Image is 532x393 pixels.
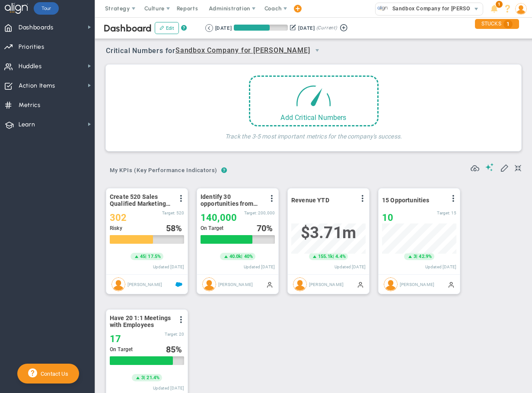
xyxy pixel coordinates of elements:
span: | [333,254,334,259]
div: STUCKS [475,19,519,29]
span: Updated [DATE] [153,264,184,269]
span: 58 [166,223,175,233]
span: On Target [201,225,223,231]
span: 17 [110,333,121,344]
span: 3 [414,253,416,260]
span: | [241,254,242,259]
span: 42.9% [419,254,432,259]
span: My KPIs (Key Performance Indicators) [106,163,221,177]
span: Updated [DATE] [244,264,275,269]
span: Manually Updated [448,281,455,288]
span: Target: [437,211,450,215]
div: Add Critical Numbers [250,113,377,122]
button: Edit [155,22,179,34]
span: 1 [496,1,503,8]
span: 140,000 [201,212,237,223]
span: | [145,254,147,259]
span: Salesforce Enabled<br ></span>Sandbox: Quarterly Leads and Opportunities [175,281,182,288]
span: Action Items [19,77,55,95]
span: 10 [382,212,393,223]
span: Strategy [105,5,130,12]
span: Updated [DATE] [425,264,456,269]
span: 3 [141,374,144,381]
span: Refresh Data [471,163,479,171]
span: Learn [19,116,35,134]
button: Go to previous period [205,24,213,32]
span: Updated [DATE] [334,264,366,269]
div: % [166,345,185,354]
span: 1 [503,20,513,28]
div: [DATE] [215,24,232,32]
span: $3,707,282 [301,223,356,242]
span: Create 520 Sales Qualified Marketing Leads [110,193,172,207]
span: 40.0k [229,253,242,260]
span: select [470,3,483,15]
span: Huddles [19,57,42,75]
span: 17.5% [148,254,161,259]
span: 15 Opportunities [382,197,430,204]
span: Administration [209,5,250,12]
img: Jennifer Faught [384,277,398,291]
span: 155.1k [318,253,333,260]
div: Period Progress: 66% Day 60 of 90 with 30 remaining. [234,25,288,31]
span: [PERSON_NAME] [127,282,162,286]
span: [PERSON_NAME] [400,282,434,286]
span: Revenue YTD [291,197,329,204]
span: select [310,43,325,58]
span: 302 [110,212,127,223]
span: [PERSON_NAME] [309,282,344,286]
h4: Track the 3-5 most important metrics for the company's success. [225,126,402,140]
span: (Current) [316,24,337,32]
span: Updated [DATE] [153,386,184,390]
span: 4.4% [335,254,346,259]
span: Have 20 1:1 Meetings with Employees [110,314,172,328]
span: Manually Updated [357,281,364,288]
span: Contact Us [37,371,68,377]
span: Culture [144,5,165,12]
span: Target: [165,332,178,336]
span: | [144,375,145,380]
span: 200,000 [258,211,275,215]
span: 45 [140,253,145,260]
span: Suggestions (AI Feature) [485,163,494,171]
span: Coach [264,5,282,12]
span: [PERSON_NAME] [218,282,253,286]
span: Priorities [19,38,45,56]
span: 40% [244,254,253,259]
span: Metrics [19,96,41,114]
span: Dashboards [19,19,54,37]
img: 53271.Person.photo [515,3,527,15]
span: Sandbox Company for [PERSON_NAME] [388,3,494,14]
img: 33643.Company.photo [377,3,388,14]
span: Risky [110,225,122,231]
div: % [257,223,275,233]
span: 15 [451,211,456,215]
span: Manually Updated [266,281,273,288]
div: [DATE] [298,24,315,32]
span: Target: [244,211,257,215]
span: 21.4% [147,375,159,380]
span: Target: [162,211,175,215]
span: Identify 30 opportunities from SmithCo resulting in $200K new sales [201,193,263,207]
span: Sandbox Company for [PERSON_NAME] [175,45,310,56]
img: Jennifer Faught [293,277,307,291]
span: Critical Numbers for [106,43,327,59]
span: 520 [176,211,184,215]
span: Edit My KPIs [500,163,509,172]
span: On Target [110,346,133,352]
span: 85 [166,344,175,355]
img: Jennifer Faught [111,277,125,291]
div: % [166,223,185,233]
span: Dashboard [104,22,152,34]
span: 70 [257,223,266,233]
img: Jennifer Faught [202,277,216,291]
span: 20 [179,332,184,336]
button: My KPIs (Key Performance Indicators) [106,163,221,179]
span: | [416,254,417,259]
